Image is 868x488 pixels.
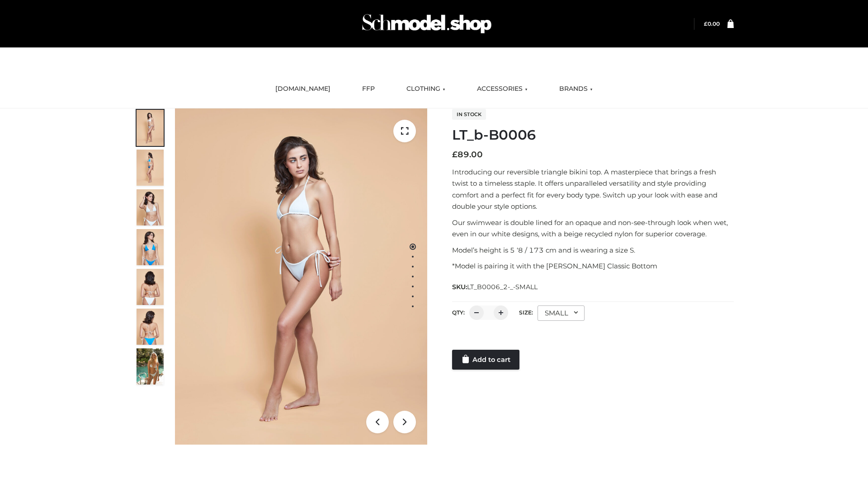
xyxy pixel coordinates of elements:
[452,150,458,160] span: £
[452,150,483,160] bdi: 89.00
[137,110,164,146] img: ArielClassicBikiniTop_CloudNine_AzureSky_OW114ECO_1-scaled.jpg
[452,309,465,316] label: QTY:
[704,20,720,27] bdi: 0.00
[452,166,734,212] p: Introducing our reversible triangle bikini top. A masterpiece that brings a fresh twist to a time...
[137,309,164,345] img: ArielClassicBikiniTop_CloudNine_AzureSky_OW114ECO_8-scaled.jpg
[355,79,382,99] a: FFP
[359,6,495,42] img: Schmodel Admin 964
[452,109,486,120] span: In stock
[137,189,164,225] img: ArielClassicBikiniTop_CloudNine_AzureSky_OW114ECO_3-scaled.jpg
[538,305,585,321] div: SMALL
[452,350,519,370] a: Add to cart
[400,79,452,99] a: CLOTHING
[137,150,164,186] img: ArielClassicBikiniTop_CloudNine_AzureSky_OW114ECO_2-scaled.jpg
[704,20,708,27] span: £
[452,217,734,240] p: Our swimwear is double lined for an opaque and non-see-through look when wet, even in our white d...
[519,309,533,316] label: Size:
[137,229,164,265] img: ArielClassicBikiniTop_CloudNine_AzureSky_OW114ECO_4-scaled.jpg
[452,244,734,256] p: Model’s height is 5 ‘8 / 173 cm and is wearing a size S.
[452,260,734,272] p: *Model is pairing it with the [PERSON_NAME] Classic Bottom
[269,79,337,99] a: [DOMAIN_NAME]
[452,282,538,292] span: SKU:
[552,79,599,99] a: BRANDS
[137,269,164,305] img: ArielClassicBikiniTop_CloudNine_AzureSky_OW114ECO_7-scaled.jpg
[470,79,534,99] a: ACCESSORIES
[467,283,538,291] span: LT_B0006_2-_-SMALL
[704,20,720,27] a: £0.00
[175,108,427,445] img: ArielClassicBikiniTop_CloudNine_AzureSky_OW114ECO_1
[137,348,164,385] img: Arieltop_CloudNine_AzureSky2.jpg
[452,127,734,143] h1: LT_b-B0006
